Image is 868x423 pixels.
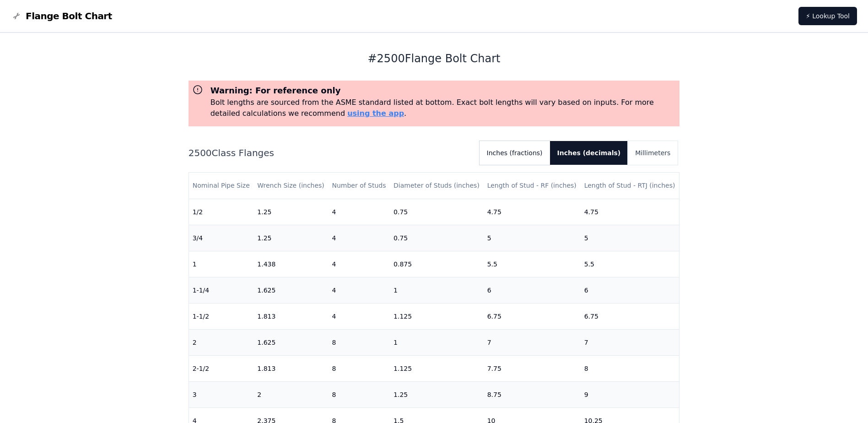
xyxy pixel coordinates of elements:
[210,84,676,97] h3: Warning: For reference only
[347,109,404,118] a: using the app
[484,381,581,407] td: 8.75
[328,251,390,277] td: 4
[484,251,581,277] td: 5.5
[484,355,581,381] td: 7.75
[253,355,328,381] td: 1.813
[189,51,680,66] h1: # 2500 Flange Bolt Chart
[581,225,679,251] td: 5
[253,381,328,407] td: 2
[26,10,112,22] span: Flange Bolt Chart
[253,225,328,251] td: 1.25
[581,251,679,277] td: 5.5
[11,10,112,22] a: Flange Bolt Chart LogoFlange Bolt Chart
[328,173,390,199] th: Number of Studs
[253,329,328,355] td: 1.625
[253,277,328,303] td: 1.625
[390,355,484,381] td: 1.125
[798,7,857,25] a: ⚡ Lookup Tool
[581,381,679,407] td: 9
[328,277,390,303] td: 4
[390,199,484,225] td: 0.75
[11,11,22,22] img: Flange Bolt Chart Logo
[484,303,581,329] td: 6.75
[189,225,254,251] td: 3/4
[189,173,254,199] th: Nominal Pipe Size
[189,355,254,381] td: 2-1/2
[189,277,254,303] td: 1-1/4
[253,251,328,277] td: 1.438
[253,173,328,199] th: Wrench Size (inches)
[581,329,679,355] td: 7
[550,141,628,165] button: Inches (decimals)
[484,329,581,355] td: 7
[210,97,676,119] p: Bolt lengths are sourced from the ASME standard listed at bottom. Exact bolt lengths will vary ba...
[390,381,484,407] td: 1.25
[581,303,679,329] td: 6.75
[628,141,678,165] button: Millimeters
[253,199,328,225] td: 1.25
[390,329,484,355] td: 1
[581,355,679,381] td: 8
[581,277,679,303] td: 6
[390,173,484,199] th: Diameter of Studs (inches)
[189,251,254,277] td: 1
[189,146,472,159] h2: 2500 Class Flanges
[253,303,328,329] td: 1.813
[328,355,390,381] td: 8
[581,173,679,199] th: Length of Stud - RTJ (inches)
[328,225,390,251] td: 4
[328,381,390,407] td: 8
[484,199,581,225] td: 4.75
[581,199,679,225] td: 4.75
[328,199,390,225] td: 4
[390,277,484,303] td: 1
[189,199,254,225] td: 1/2
[189,303,254,329] td: 1-1/2
[328,329,390,355] td: 8
[484,173,581,199] th: Length of Stud - RF (inches)
[480,141,550,165] button: Inches (fractions)
[189,329,254,355] td: 2
[484,225,581,251] td: 5
[484,277,581,303] td: 6
[390,251,484,277] td: 0.875
[390,303,484,329] td: 1.125
[390,225,484,251] td: 0.75
[189,381,254,407] td: 3
[328,303,390,329] td: 4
